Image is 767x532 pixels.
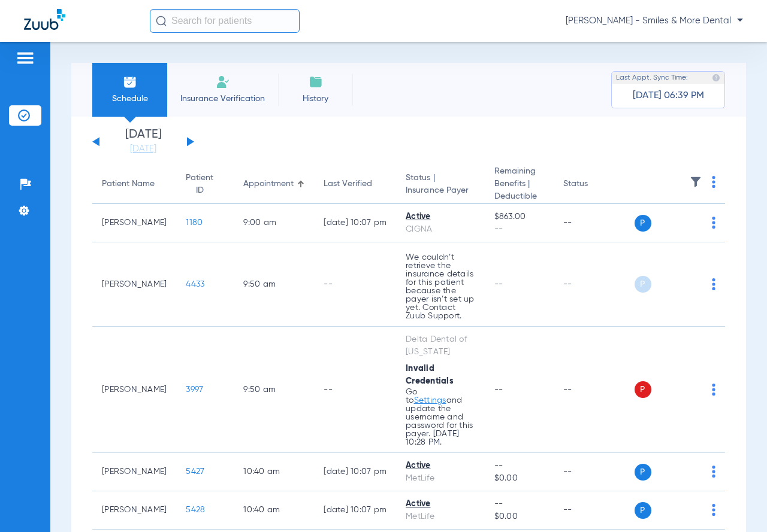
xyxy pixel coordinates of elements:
[324,178,386,190] div: Last Verified
[186,467,204,476] span: 5427
[406,388,475,446] p: Go to and update the username and password for this payer. [DATE] 10:28 PM.
[406,253,475,320] p: We couldn’t retrieve the insurance details for this patient because the payer isn’t set up yet. C...
[633,90,704,102] span: [DATE] 06:39 PM
[712,176,715,188] img: group-dot-blue.svg
[712,217,715,229] img: group-dot-blue.svg
[554,491,635,530] td: --
[107,143,179,155] a: [DATE]
[234,453,314,491] td: 10:40 AM
[216,75,230,89] img: Manual Insurance Verification
[494,498,544,510] span: --
[554,242,635,327] td: --
[186,280,204,288] span: 4433
[24,9,65,30] img: Zuub Logo
[494,211,544,223] span: $863.00
[314,327,396,453] td: --
[396,165,485,204] th: Status |
[554,453,635,491] td: --
[16,51,35,65] img: hamburger-icon
[635,464,651,481] span: P
[406,333,475,358] div: Delta Dental of [US_STATE]
[243,178,304,190] div: Appointment
[635,276,651,293] span: P
[712,466,715,478] img: group-dot-blue.svg
[92,453,176,491] td: [PERSON_NAME]
[107,129,179,155] li: [DATE]
[243,178,294,190] div: Appointment
[712,278,715,290] img: group-dot-blue.svg
[156,16,167,26] img: Search Icon
[406,364,454,385] span: Invalid Credentials
[406,498,475,510] div: Active
[494,472,544,485] span: $0.00
[324,178,372,190] div: Last Verified
[123,75,137,89] img: Schedule
[690,176,702,188] img: filter.svg
[566,15,743,27] span: [PERSON_NAME] - Smiles & More Dental
[92,491,176,530] td: [PERSON_NAME]
[406,211,475,223] div: Active
[494,190,544,203] span: Deductible
[406,510,475,523] div: MetLife
[186,218,203,227] span: 1180
[406,184,475,197] span: Insurance Payer
[102,178,167,190] div: Patient Name
[92,204,176,242] td: [PERSON_NAME]
[234,491,314,530] td: 10:40 AM
[314,204,396,242] td: [DATE] 10:07 PM
[406,223,475,236] div: CIGNA
[635,215,651,232] span: P
[712,384,715,396] img: group-dot-blue.svg
[494,385,503,394] span: --
[92,327,176,453] td: [PERSON_NAME]
[554,327,635,453] td: --
[494,280,503,288] span: --
[186,506,205,514] span: 5428
[102,178,155,190] div: Patient Name
[92,242,176,327] td: [PERSON_NAME]
[554,204,635,242] td: --
[712,74,720,82] img: last sync help info
[707,475,767,532] iframe: Chat Widget
[186,172,224,197] div: Patient ID
[287,93,344,105] span: History
[101,93,158,105] span: Schedule
[494,460,544,472] span: --
[314,242,396,327] td: --
[150,9,300,33] input: Search for patients
[309,75,323,89] img: History
[314,453,396,491] td: [DATE] 10:07 PM
[234,327,314,453] td: 9:50 AM
[485,165,554,204] th: Remaining Benefits |
[494,223,544,236] span: --
[314,491,396,530] td: [DATE] 10:07 PM
[186,172,213,197] div: Patient ID
[406,472,475,485] div: MetLife
[186,385,203,394] span: 3997
[406,460,475,472] div: Active
[234,242,314,327] td: 9:50 AM
[494,510,544,523] span: $0.00
[616,72,688,84] span: Last Appt. Sync Time:
[414,396,446,405] a: Settings
[554,165,635,204] th: Status
[176,93,269,105] span: Insurance Verification
[234,204,314,242] td: 9:00 AM
[635,381,651,398] span: P
[635,502,651,519] span: P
